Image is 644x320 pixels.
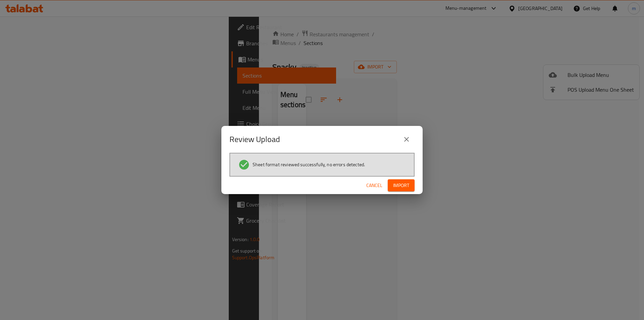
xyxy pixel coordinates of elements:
[388,179,415,192] button: Import
[398,131,415,147] button: close
[366,181,382,190] span: Cancel
[253,161,365,168] span: Sheet format reviewed successfully, no errors detected.
[229,134,280,145] h2: Review Upload
[364,179,385,192] button: Cancel
[393,181,409,190] span: Import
